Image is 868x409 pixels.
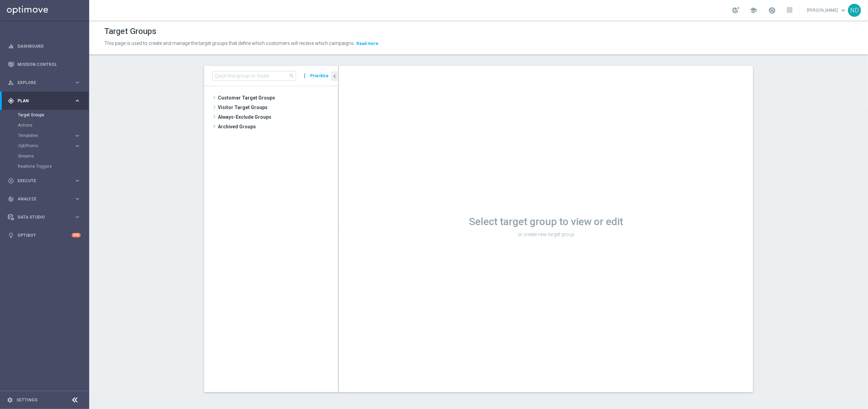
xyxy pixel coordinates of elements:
a: Realtime Triggers [18,164,71,169]
div: Templates [18,133,74,138]
span: Analyze [17,197,74,201]
i: person_search [8,80,14,86]
i: gps_fixed [8,98,14,104]
button: Data Studio keyboard_arrow_right [8,214,81,220]
span: Customer Target Groups [218,93,338,103]
a: [PERSON_NAME]keyboard_arrow_down [807,5,848,15]
button: lightbulb Optibot +10 [8,233,81,238]
button: gps_fixed Plan keyboard_arrow_right [8,98,81,104]
div: Optibot [8,226,81,244]
span: Explore [17,81,74,85]
span: keyboard_arrow_down [840,7,847,14]
span: search [289,73,294,79]
p: or create new target group [339,231,753,237]
i: track_changes [8,196,14,202]
div: Data Studio [8,214,74,220]
i: equalizer [8,43,14,49]
i: keyboard_arrow_right [74,79,81,86]
i: keyboard_arrow_right [74,214,81,220]
a: Target Groups [18,112,71,118]
span: Always-Exclude Groups [218,112,338,122]
i: chevron_left [331,73,338,80]
i: keyboard_arrow_right [74,97,81,104]
div: Realtime Triggers [18,161,89,172]
span: Archived Groups [218,122,338,131]
div: Actions [18,120,89,130]
div: Plan [8,98,74,104]
div: Dashboard [8,37,81,55]
a: Optibot [17,226,72,244]
i: keyboard_arrow_right [74,196,81,202]
i: lightbulb [8,232,14,238]
h1: Target Groups [104,26,156,36]
div: +10 [72,233,81,237]
i: keyboard_arrow_right [74,177,81,184]
div: ND [848,4,861,17]
button: Read more [356,40,379,47]
div: Execute [8,178,74,184]
div: Explore [8,80,74,86]
div: Target Groups [18,110,89,120]
span: Templates [18,133,67,138]
span: Data Studio [17,215,74,219]
div: Analyze [8,196,74,202]
div: Streams [18,151,89,161]
a: Mission Control [17,55,81,73]
button: Templates keyboard_arrow_right [18,133,81,138]
i: more_vert [301,71,308,81]
div: OptiPromo [18,141,89,151]
i: play_circle_outline [8,178,14,184]
input: Quick find group or folder [212,71,296,81]
button: Prioritize [309,71,330,81]
button: Mission Control [8,62,81,67]
span: Visitor Target Groups [218,103,338,112]
div: Templates [18,130,89,141]
span: Execute [17,179,74,183]
a: Actions [18,122,71,128]
button: equalizer Dashboard [8,44,81,49]
a: Streams [18,153,71,159]
i: settings [7,397,13,403]
div: OptiPromo [18,144,74,148]
span: Plan [17,99,74,103]
button: play_circle_outline Execute keyboard_arrow_right [8,178,81,184]
h1: Select target group to view or edit [339,215,753,228]
div: Mission Control [8,55,81,73]
button: track_changes Analyze keyboard_arrow_right [8,196,81,202]
button: chevron_left [331,71,338,81]
a: Settings [16,398,37,402]
button: OptiPromo keyboard_arrow_right [18,143,81,149]
span: OptiPromo [18,144,67,148]
button: person_search Explore keyboard_arrow_right [8,80,81,85]
a: Dashboard [17,37,81,55]
span: This page is used to create and manage the target groups that define which customers will receive... [104,40,355,46]
span: school [750,7,758,14]
i: keyboard_arrow_right [74,143,81,149]
i: keyboard_arrow_right [74,132,81,139]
